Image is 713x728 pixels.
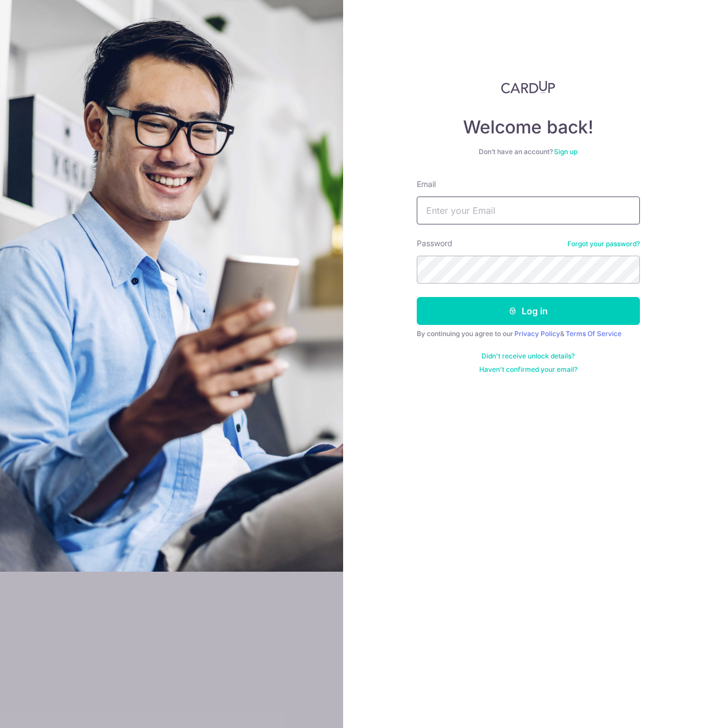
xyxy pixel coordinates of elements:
div: By continuing you agree to our & [417,329,640,338]
a: Haven't confirmed your email? [479,365,577,374]
a: Didn't receive unlock details? [481,352,575,361]
div: Don’t have an account? [417,147,640,156]
label: Email [417,179,436,190]
label: Password [417,238,452,249]
h4: Welcome back! [417,116,640,138]
input: Enter your Email [417,197,640,224]
a: Privacy Policy [514,329,560,338]
a: Forgot your password? [567,240,640,248]
a: Sign up [554,147,577,156]
img: CardUp Logo [501,80,556,94]
a: Terms Of Service [566,329,622,338]
button: Log in [417,297,640,325]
